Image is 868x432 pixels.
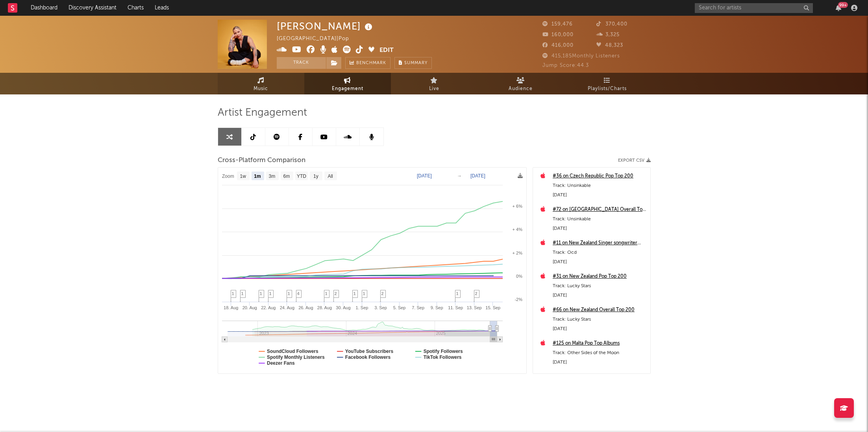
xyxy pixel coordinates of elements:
[353,291,356,296] span: 1
[283,174,290,179] text: 6m
[596,43,623,48] span: 48,323
[288,291,290,296] span: 1
[222,174,234,179] text: Zoom
[423,349,463,354] text: Spotify Followers
[512,251,522,255] text: + 2%
[218,156,305,165] span: Cross-Platform Comparison
[336,305,350,310] text: 30. Aug
[328,174,333,179] text: All
[224,305,238,310] text: 18. Aug
[564,73,651,94] a: Playlists/Charts
[695,3,813,13] input: Search for artists
[553,257,646,267] div: [DATE]
[596,22,627,27] span: 370,400
[242,305,257,310] text: 20. Aug
[553,238,646,248] div: #11 on New Zealand Singer songwriter Top 200
[423,354,461,360] text: TikTok Followers
[298,305,313,310] text: 26. Aug
[268,174,275,179] text: 3m
[355,305,368,310] text: 1. Sep
[345,354,391,360] text: Facebook Followers
[267,360,295,366] text: Deezer Fans
[553,214,646,224] div: Track: Unsinkable
[345,57,391,69] a: Benchmark
[470,173,485,179] text: [DATE]
[277,57,326,69] button: Track
[553,172,646,181] a: #36 on Czech Republic Pop Top 200
[553,372,646,382] a: #62 on United Kingdom Singer songwriter Top 200
[542,22,573,27] span: 159,476
[553,348,646,358] div: Track: Other Sides of the Moon
[297,291,300,296] span: 4
[267,354,325,360] text: Spotify Monthly Listeners
[553,305,646,315] a: #66 on New Zealand Overall Top 200
[542,43,574,48] span: 416,000
[391,73,477,94] a: Live
[240,174,246,179] text: 1w
[417,173,432,179] text: [DATE]
[241,291,244,296] span: 1
[512,204,522,209] text: + 6%
[485,305,500,310] text: 15. Sep
[393,305,405,310] text: 5. Sep
[218,73,304,94] a: Music
[509,84,533,94] span: Audience
[218,108,307,118] span: Artist Engagement
[553,181,646,190] div: Track: Unsinkable
[542,32,574,37] span: 160,000
[516,274,522,279] text: 0%
[269,291,272,296] span: 1
[553,324,646,334] div: [DATE]
[279,305,294,310] text: 24. Aug
[381,291,384,296] span: 2
[553,339,646,348] a: #125 on Malta Pop Top Albums
[277,20,374,33] div: [PERSON_NAME]
[404,61,428,65] span: Summary
[542,63,589,68] span: Jump Score: 44.3
[313,174,318,179] text: 1y
[457,173,462,179] text: →
[553,190,646,200] div: [DATE]
[553,358,646,367] div: [DATE]
[394,57,432,69] button: Summary
[515,297,522,302] text: -2%
[254,174,261,179] text: 1m
[456,291,459,296] span: 1
[475,291,477,296] span: 2
[553,272,646,281] a: #31 on New Zealand Pop Top 200
[379,46,394,55] button: Edit
[838,2,848,8] div: 99 +
[254,84,268,94] span: Music
[304,73,391,94] a: Engagement
[553,248,646,257] div: Track: Ocd
[317,305,331,310] text: 28. Aug
[618,158,651,163] button: Export CSV
[412,305,424,310] text: 7. Sep
[335,291,337,296] span: 2
[260,291,262,296] span: 1
[356,59,386,68] span: Benchmark
[512,227,522,232] text: + 4%
[325,291,328,296] span: 1
[363,291,365,296] span: 1
[267,349,318,354] text: SoundCloud Followers
[553,224,646,233] div: [DATE]
[332,84,363,94] span: Engagement
[261,305,276,310] text: 22. Aug
[466,305,481,310] text: 13. Sep
[232,291,234,296] span: 1
[277,34,367,44] div: [GEOGRAPHIC_DATA] | Pop
[836,5,841,11] button: 99+
[588,84,627,94] span: Playlists/Charts
[553,291,646,300] div: [DATE]
[296,174,306,179] text: YTD
[553,205,646,214] a: #72 on [GEOGRAPHIC_DATA] Overall Top 200
[448,305,463,310] text: 11. Sep
[553,281,646,291] div: Track: Lucky Stars
[596,32,620,37] span: 3,325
